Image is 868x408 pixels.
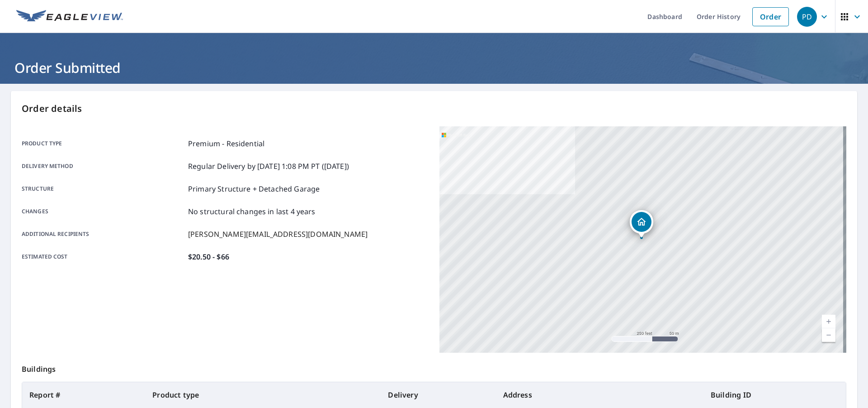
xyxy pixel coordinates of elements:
[703,382,846,408] th: Building ID
[16,10,123,24] img: EV Logo
[188,138,264,149] p: Premium - Residential
[381,382,495,408] th: Delivery
[752,7,789,26] a: Order
[22,206,184,217] p: Changes
[22,353,846,382] p: Buildings
[188,206,316,217] p: No structural changes in last 4 years
[188,183,320,194] p: Primary Structure + Detached Garage
[630,210,653,238] div: Dropped pin, building 1, Residential property, 29 Garfield St Glens Falls, NY 12801
[22,229,184,240] p: Additional recipients
[22,382,145,408] th: Report #
[797,7,817,27] div: PD
[822,315,835,328] a: Current Level 17, Zoom In
[22,138,184,149] p: Product type
[188,251,229,262] p: $20.50 - $66
[22,161,184,172] p: Delivery method
[22,102,846,115] p: Order details
[496,382,703,408] th: Address
[22,251,184,262] p: Estimated cost
[145,382,381,408] th: Product type
[822,328,835,342] a: Current Level 17, Zoom Out
[188,229,368,240] p: [PERSON_NAME][EMAIL_ADDRESS][DOMAIN_NAME]
[22,183,184,194] p: Structure
[11,58,857,77] h1: Order Submitted
[188,161,349,172] p: Regular Delivery by [DATE] 1:08 PM PT ([DATE])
